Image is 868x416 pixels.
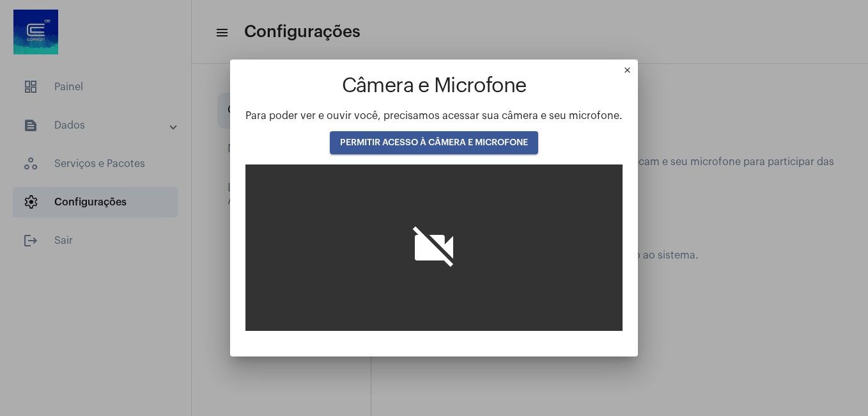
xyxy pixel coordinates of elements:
button: PERMITIR ACESSO À CÂMERA E MICROFONE [330,131,538,154]
h1: Câmera e Microfone [245,75,623,97]
span: Para poder ver e ouvir você, precisamos acessar sua câmera e seu microfone. [245,111,623,121]
span: PERMITIR ACESSO À CÂMERA E MICROFONE [340,138,528,147]
i: videocam_off [408,222,460,273]
mat-icon: close [623,65,638,81]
